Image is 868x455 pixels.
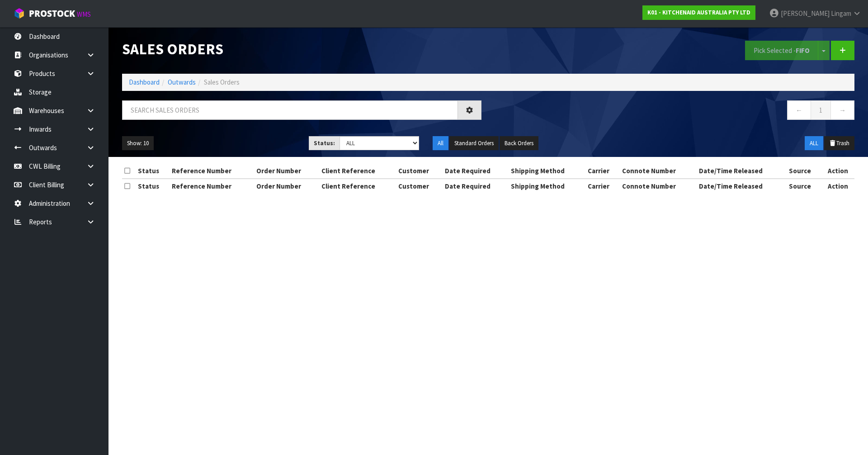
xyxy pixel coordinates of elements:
a: 1 [811,100,831,120]
th: Shipping Method [509,164,585,178]
th: Carrier [585,164,620,178]
a: K01 - KITCHENAID AUSTRALIA PTY LTD [642,5,755,20]
a: Outwards [168,78,196,86]
strong: FIFO [796,46,810,55]
th: Reference Number [170,164,254,178]
th: Source [787,179,822,193]
th: Date Required [443,164,509,178]
button: ALL [805,136,823,151]
span: Lingam [831,9,851,18]
th: Connote Number [620,179,697,193]
th: Customer [396,164,443,178]
h1: Sales Orders [122,41,481,57]
th: Status [136,179,170,193]
th: Shipping Method [509,179,585,193]
input: Search sales orders [122,100,458,120]
th: Date/Time Released [697,164,787,178]
button: Show: 10 [122,136,154,151]
img: cube-alt.png [14,8,25,19]
a: ← [787,100,811,120]
button: Standard Orders [449,136,499,151]
th: Carrier [585,179,620,193]
span: Sales Orders [204,78,240,86]
span: ProStock [29,8,75,19]
strong: Status: [314,139,335,147]
th: Connote Number [620,164,697,178]
small: WMS [77,10,91,19]
th: Customer [396,179,443,193]
th: Status [136,164,170,178]
button: Back Orders [500,136,538,151]
a: → [830,100,854,120]
th: Order Number [254,164,319,178]
th: Action [821,179,854,193]
th: Action [821,164,854,178]
button: Pick Selected -FIFO [745,41,818,60]
button: All [433,136,448,151]
th: Order Number [254,179,319,193]
strong: K01 - KITCHENAID AUSTRALIA PTY LTD [647,9,750,16]
th: Source [787,164,822,178]
span: [PERSON_NAME] [781,9,830,18]
button: Trash [824,136,854,151]
th: Date Required [443,179,509,193]
th: Client Reference [319,164,396,178]
th: Client Reference [319,179,396,193]
nav: Page navigation [495,100,854,123]
th: Date/Time Released [697,179,787,193]
th: Reference Number [170,179,254,193]
a: Dashboard [129,78,160,86]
